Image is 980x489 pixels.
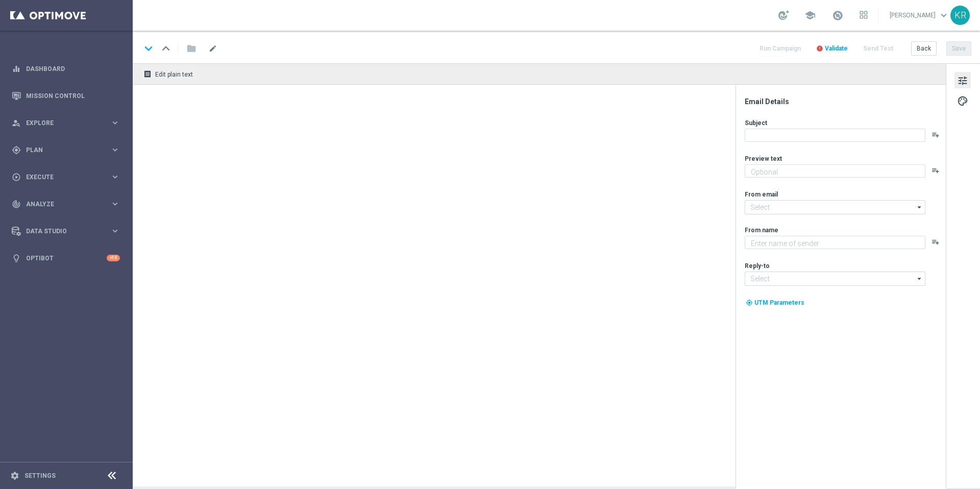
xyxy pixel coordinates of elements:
[12,118,110,128] div: Explore
[26,55,120,82] a: Dashboard
[954,92,971,109] button: palette
[12,55,120,82] div: Dashboard
[957,94,968,108] span: palette
[889,8,950,23] a: [PERSON_NAME]keyboard_arrow_down
[12,254,21,263] i: lightbulb
[26,147,110,153] span: Plan
[26,174,110,180] span: Execute
[745,272,925,286] input: Select
[12,200,21,209] i: track_changes
[746,299,753,306] i: my_location
[12,118,21,128] i: person_search
[754,299,804,306] span: UTM Parameters
[12,82,120,109] div: Mission Control
[745,297,805,308] button: my_location UTM Parameters
[110,172,120,182] i: keyboard_arrow_right
[11,146,120,154] button: gps_fixed Plan keyboard_arrow_right
[815,42,849,56] button: error Validate
[12,145,110,155] div: Plan
[11,92,120,100] button: Mission Control
[11,119,120,127] button: person_search Explore keyboard_arrow_right
[745,155,782,163] label: Preview text
[915,272,925,285] i: arrow_drop_down
[825,45,848,52] span: Validate
[12,227,110,236] div: Data Studio
[816,45,823,52] i: error
[12,64,21,74] i: equalizer
[915,201,925,214] i: arrow_drop_down
[26,201,110,207] span: Analyze
[745,97,945,106] div: Email Details
[932,238,940,246] button: playlist_add
[155,71,193,78] span: Edit plain text
[110,226,120,236] i: keyboard_arrow_right
[12,244,120,272] div: Optibot
[10,471,19,480] i: settings
[938,10,949,21] span: keyboard_arrow_down
[12,173,21,182] i: play_circle_outline
[745,190,778,199] label: From email
[107,255,120,261] div: +10
[26,228,110,234] span: Data Studio
[932,166,940,175] button: playlist_add
[26,120,110,126] span: Explore
[745,119,767,127] label: Subject
[950,6,970,25] div: KR
[957,74,968,87] span: tune
[143,70,152,78] i: receipt
[954,72,971,88] button: tune
[745,262,770,270] label: Reply-to
[141,67,198,81] button: receipt Edit plain text
[24,473,56,479] a: Settings
[745,226,778,234] label: From name
[11,65,120,73] button: equalizer Dashboard
[11,200,120,208] button: track_changes Analyze keyboard_arrow_right
[141,41,156,56] i: keyboard_arrow_down
[12,173,110,182] div: Execute
[26,244,107,272] a: Optibot
[110,145,120,155] i: keyboard_arrow_right
[26,82,120,109] a: Mission Control
[11,227,120,235] button: Data Studio keyboard_arrow_right
[110,199,120,209] i: keyboard_arrow_right
[911,41,937,56] button: Back
[208,44,217,53] span: mode_edit
[12,200,110,209] div: Analyze
[110,118,120,128] i: keyboard_arrow_right
[932,131,940,139] button: playlist_add
[745,200,925,214] input: Select
[804,10,816,21] span: school
[12,145,21,155] i: gps_fixed
[11,254,120,262] button: lightbulb Optibot +10
[946,41,971,56] button: Save
[11,173,120,181] button: play_circle_outline Execute keyboard_arrow_right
